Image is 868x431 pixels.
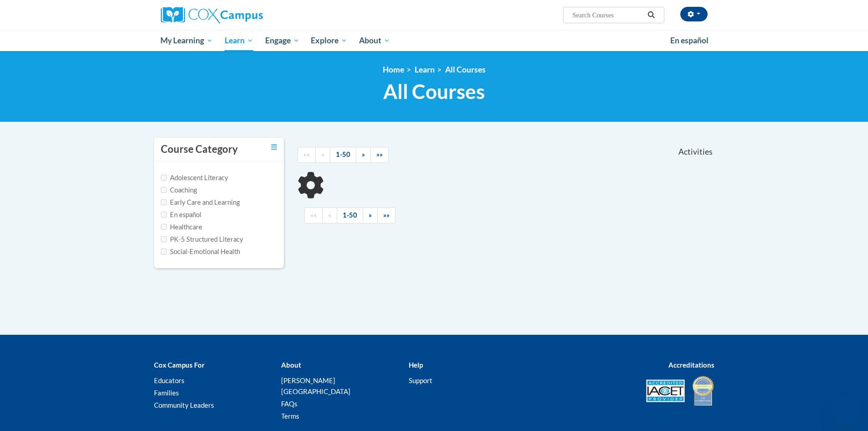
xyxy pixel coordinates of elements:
input: Search Courses [571,10,644,21]
a: Learn [415,65,435,74]
input: Checkbox for Options [161,236,167,242]
span: All Courses [383,79,485,104]
a: 1-50 [337,208,363,223]
a: Next [356,147,371,163]
span: »» [383,211,390,219]
a: Toggle collapse [271,142,277,152]
span: « [321,151,324,158]
span: « [328,211,331,219]
a: Terms [281,412,299,420]
input: Checkbox for Options [161,212,167,218]
input: Checkbox for Options [161,187,167,193]
label: Early Care and Learning [161,197,240,208]
span: » [369,211,372,219]
label: Social-Emotional Health [161,247,240,257]
input: Checkbox for Options [161,175,167,181]
a: Begining [298,147,316,163]
span: Engage [265,35,299,46]
label: En español [161,210,201,220]
a: All Courses [445,65,486,74]
iframe: Button to launch messaging window [832,395,861,424]
span: » [362,151,365,158]
span: About [359,35,390,46]
a: Begining [304,208,323,223]
img: Accredited IACET® Provider [646,379,685,402]
label: Coaching [161,185,197,195]
span: «« [303,151,310,158]
b: About [281,361,301,369]
a: Explore [305,30,353,51]
b: Accreditations [668,361,714,369]
a: Learn [219,30,259,51]
a: Home [383,65,404,74]
span: »» [376,151,383,158]
button: Search [644,10,658,21]
span: My Learning [160,35,213,46]
label: Adolescent Literacy [161,173,228,183]
img: IDA® Accredited [692,375,714,407]
input: Checkbox for Options [161,199,167,205]
a: About [353,30,396,51]
h3: Course Category [161,142,238,156]
img: Cox Campus [161,7,263,23]
b: Help [409,361,423,369]
a: Educators [154,376,185,384]
span: «« [310,211,317,219]
span: En español [670,36,709,45]
a: 1-50 [330,147,356,163]
a: Previous [322,208,337,223]
span: Activities [678,147,713,157]
a: En español [664,31,714,50]
a: End [370,147,389,163]
div: Main menu [147,30,721,51]
a: Support [409,376,432,384]
a: [PERSON_NAME][GEOGRAPHIC_DATA] [281,376,350,395]
input: Checkbox for Options [161,224,167,230]
a: Previous [315,147,330,163]
a: Cox Campus [161,7,334,23]
span: Explore [311,35,347,46]
b: Cox Campus For [154,361,205,369]
button: Account Settings [680,7,708,21]
a: Community Leaders [154,401,214,409]
label: Healthcare [161,222,202,232]
span: Learn [225,35,253,46]
a: End [377,208,395,223]
a: My Learning [155,30,219,51]
a: Families [154,389,179,397]
a: Next [363,208,378,223]
input: Checkbox for Options [161,249,167,254]
a: Engage [259,30,305,51]
a: FAQs [281,400,298,408]
label: PK-5 Structured Literacy [161,234,243,244]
